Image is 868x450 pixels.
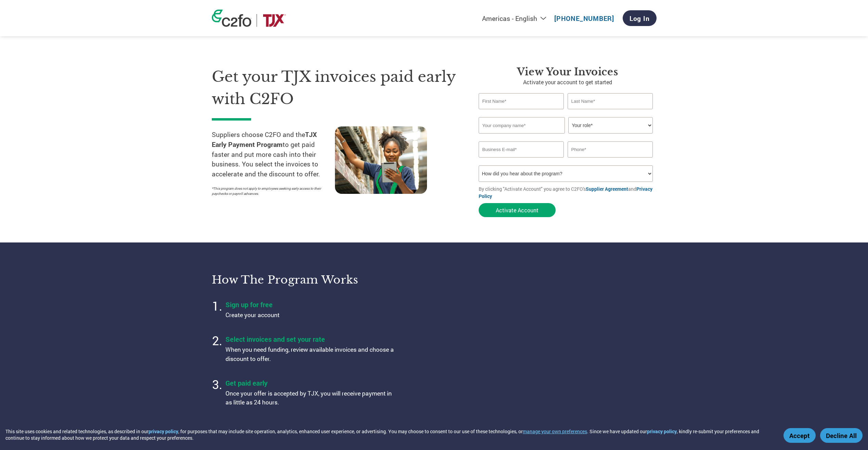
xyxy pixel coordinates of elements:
button: manage your own preferences [523,428,587,435]
h1: Get your TJX invoices paid early with C2FO [212,66,458,110]
select: Title/Role [568,117,653,134]
p: When you need funding, review available invoices and choose a discount to offer. [225,345,397,363]
img: TJX [262,14,287,27]
input: Invalid Email format [479,141,564,158]
h4: Select invoices and set your rate [225,335,397,343]
h4: Sign up for free [225,300,397,309]
div: Invalid first name or first name is too long [479,110,564,114]
h4: Get paid early [225,378,397,387]
p: *This program does not apply to employees seeking early access to their paychecks or payroll adva... [212,186,328,196]
p: Create your account [225,311,397,320]
strong: TJX Early Payment Program [212,130,317,149]
input: Last Name* [568,93,653,109]
p: Once your offer is accepted by TJX, you will receive payment in as little as 24 hours. [225,389,397,407]
h3: How the program works [212,273,426,287]
h3: View Your Invoices [479,66,657,78]
div: Inavlid Phone Number [568,158,653,163]
input: First Name* [479,93,564,109]
input: Your company name* [479,117,565,134]
a: privacy policy [647,428,677,435]
div: Invalid last name or last name is too long [568,110,653,114]
p: Suppliers choose C2FO and the to get paid faster and put more cash into their business. You selec... [212,130,335,179]
img: c2fo logo [212,10,251,27]
p: By clicking "Activate Account" you agree to C2FO's and [479,185,657,200]
a: privacy policy [148,428,178,435]
button: Accept [783,428,816,443]
a: [PHONE_NUMBER] [554,14,614,23]
div: Invalid company name or company name is too long [479,134,653,139]
a: Supplier Agreement [586,186,628,192]
div: This site uses cookies and related technologies, as described in our , for purposes that may incl... [5,428,774,441]
p: Activate your account to get started [479,78,657,86]
a: Privacy Policy [479,186,652,199]
button: Activate Account [479,203,556,217]
a: Log In [623,10,657,26]
button: Decline All [820,428,863,443]
input: Phone* [568,141,653,158]
div: Inavlid Email Address [479,158,564,163]
img: supply chain worker [335,126,427,194]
